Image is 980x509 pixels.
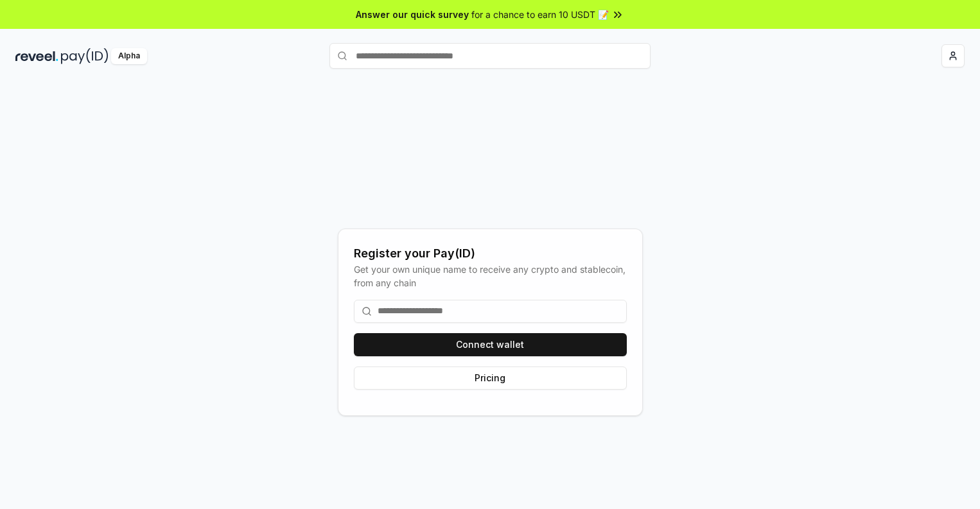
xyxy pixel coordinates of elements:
div: Register your Pay(ID) [354,245,627,263]
img: reveel_dark [15,48,58,64]
div: Get your own unique name to receive any crypto and stablecoin, from any chain [354,263,627,289]
span: for a chance to earn 10 USDT 📝 [471,8,609,21]
button: Pricing [354,367,627,390]
img: pay_id [61,48,109,64]
button: Connect wallet [354,333,627,356]
span: Answer our quick survey [356,8,469,21]
div: Alpha [111,48,147,64]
